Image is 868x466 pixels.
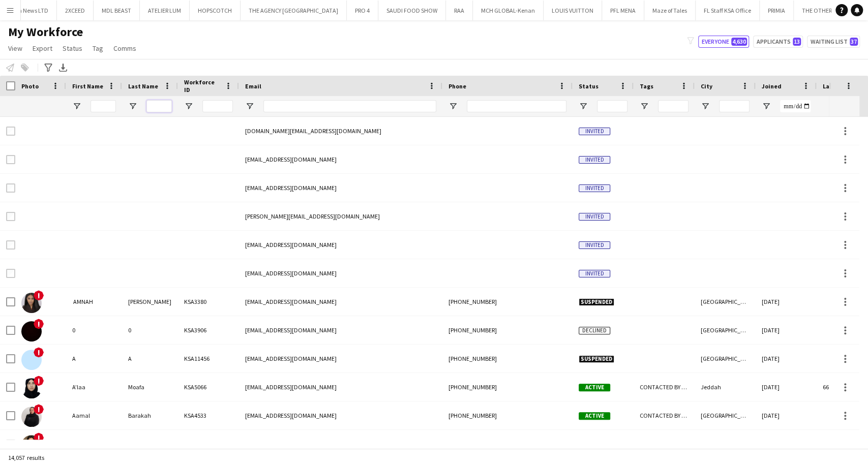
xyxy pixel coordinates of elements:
span: Invited [579,213,610,221]
div: [EMAIL_ADDRESS][DOMAIN_NAME] [239,174,442,202]
button: ATELIER LUM [140,1,190,20]
div: KSA9317 [178,430,239,458]
button: MDL BEAST [94,1,140,20]
input: Row Selection is disabled for this row (unchecked) [6,127,15,136]
span: ! [34,290,44,300]
div: A [66,345,122,372]
div: [GEOGRAPHIC_DATA] [695,288,756,316]
a: View [4,42,26,55]
div: [EMAIL_ADDRESS][DOMAIN_NAME] [239,145,442,173]
span: Email [245,82,261,90]
div: [GEOGRAPHIC_DATA] [695,345,756,372]
span: 37 [850,38,858,46]
div: [EMAIL_ADDRESS][DOMAIN_NAME] [239,345,442,372]
app-action-btn: Advanced filters [42,61,54,74]
span: Export [33,44,52,53]
button: Open Filter Menu [701,102,710,111]
span: Active [579,412,610,420]
input: Row Selection is disabled for this row (unchecked) [6,155,15,164]
img: ‏ AMNAH IDRIS [21,293,42,313]
div: ‏ AMNAH [66,288,122,316]
span: Workforce ID [184,78,221,94]
button: THE AGENCY [GEOGRAPHIC_DATA] [241,1,347,20]
button: Open Filter Menu [448,102,458,111]
div: [GEOGRAPHIC_DATA] [695,401,756,429]
div: KSA3906 [178,316,239,344]
img: A’laa Moafa [21,378,42,398]
div: [DOMAIN_NAME][EMAIL_ADDRESS][DOMAIN_NAME] [239,117,442,145]
span: 4,630 [731,38,747,46]
div: A’laa [66,373,122,401]
input: City Filter Input [719,100,750,112]
input: Row Selection is disabled for this row (unchecked) [6,212,15,221]
button: Everyone4,630 [698,36,749,48]
span: ! [34,432,44,443]
span: Declined [579,327,610,334]
span: Status [579,82,598,90]
div: [DATE] [756,373,817,401]
span: Joined [762,82,782,90]
button: Open Filter Menu [579,102,588,111]
span: ! [34,319,44,329]
div: Jeddah [695,373,756,401]
span: Suspended [579,298,614,306]
span: My Workforce [8,24,83,40]
input: First Name Filter Input [91,100,116,112]
span: Status [63,44,82,53]
button: Open Filter Menu [762,102,771,111]
span: Invited [579,241,610,249]
app-action-btn: Export XLSX [57,61,69,74]
button: HOPSCOTCH [190,1,241,20]
div: [PHONE_NUMBER] [442,430,573,458]
div: [DATE] [756,430,817,458]
button: PFL MENA [602,1,644,20]
div: [PHONE_NUMBER] [442,288,573,316]
span: Last Name [128,82,158,90]
img: 0 0 [21,321,42,341]
span: Invited [579,156,610,164]
div: [GEOGRAPHIC_DATA] [695,430,756,458]
div: 0 [66,316,122,344]
span: Active [579,384,610,391]
input: Joined Filter Input [780,100,811,112]
span: Photo [21,82,39,90]
input: Email Filter Input [263,100,436,112]
button: Waiting list37 [807,36,860,48]
a: Tag [88,42,107,55]
span: 13 [793,38,801,46]
div: [EMAIL_ADDRESS][DOMAIN_NAME] [239,401,442,429]
input: Last Name Filter Input [146,100,172,112]
div: [PHONE_NUMBER] [442,401,573,429]
img: Aamal Barakah [21,407,42,427]
div: [EMAIL_ADDRESS][DOMAIN_NAME] [239,288,442,316]
a: Status [58,42,86,55]
button: Maze of Tales [644,1,696,20]
img: Aamer Alquaiti [21,435,42,455]
div: [DATE] [756,288,817,316]
div: Aamal [66,401,122,429]
div: CONTACTED BY [PERSON_NAME], ENGLISH ++, FOLLOW UP , [PERSON_NAME] PROFILE, TOP HOST/HOSTESS, TOP ... [634,373,695,401]
button: Open Filter Menu [72,102,81,111]
div: Moafa [122,373,178,401]
div: [EMAIL_ADDRESS][DOMAIN_NAME] [239,316,442,344]
span: Tag [93,44,103,53]
div: [EMAIL_ADDRESS][DOMAIN_NAME] [239,231,442,259]
span: Comms [113,44,136,53]
span: Invited [579,184,610,192]
input: Row Selection is disabled for this row (unchecked) [6,269,15,278]
div: [PHONE_NUMBER] [442,373,573,401]
div: [PERSON_NAME][EMAIL_ADDRESS][DOMAIN_NAME] [239,202,442,230]
span: City [701,82,712,90]
span: Tags [640,82,653,90]
button: SAUDI FOOD SHOW [378,1,446,20]
input: Row Selection is disabled for this row (unchecked) [6,183,15,193]
div: [DATE] [756,401,817,429]
span: Invited [579,128,610,135]
div: KSA4533 [178,401,239,429]
div: [PHONE_NUMBER] [442,316,573,344]
div: [GEOGRAPHIC_DATA] [695,316,756,344]
span: Last job [823,82,846,90]
div: KSA11456 [178,345,239,372]
div: [DATE] [756,316,817,344]
button: PRO 4 [347,1,378,20]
